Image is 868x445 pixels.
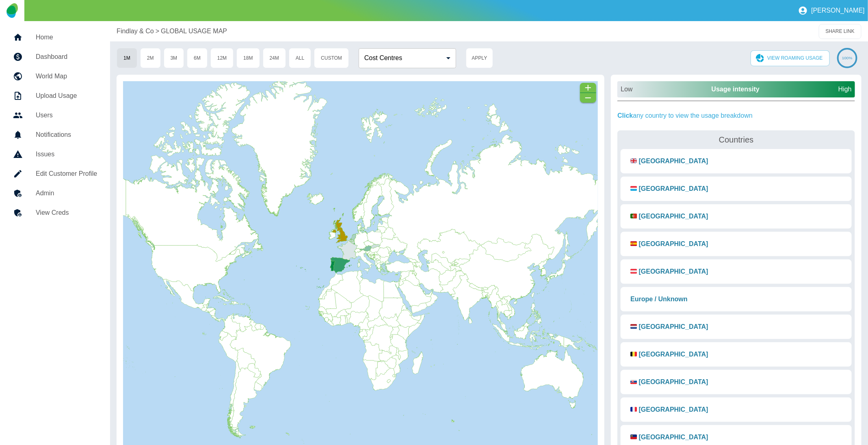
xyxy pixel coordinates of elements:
button: 🇦🇹 [GEOGRAPHIC_DATA] [624,263,714,281]
button: 6M [187,48,208,68]
img: Logo [6,3,17,18]
a: GLOBAL USAGE MAP [161,26,227,36]
a: Issues [6,145,104,164]
button: VIEW ROAMING USAGE [751,50,830,66]
a: Notifications [6,125,104,145]
h5: any country to view the usage breakdown [617,108,753,124]
h5: Admin [36,188,97,198]
button: 2M [140,48,161,68]
button: SHARE LINK [819,24,862,39]
button: 3M [164,48,184,68]
button: 🇵🇹 [GEOGRAPHIC_DATA] [624,207,714,225]
button: 🇬🇧 [GEOGRAPHIC_DATA] [624,152,714,170]
p: Usage intensity [712,84,760,94]
a: Findlay & Co [117,26,154,36]
button: 18M [236,48,260,68]
a: Users [6,106,104,125]
a: Upload Usage [6,86,104,106]
a: Edit Customer Profile [6,164,104,184]
a: View Creds [6,203,104,222]
h5: Issues [36,149,97,159]
h5: View Creds [36,208,97,218]
button: Europe / Unknown [624,290,694,308]
button: 🇪🇸 [GEOGRAPHIC_DATA] [624,235,714,253]
button: 1M [117,48,137,68]
h5: Low [621,84,632,94]
button: [PERSON_NAME] [795,2,868,19]
h5: World Map [36,71,97,81]
button: All [289,48,311,68]
button: 🇳🇱 [GEOGRAPHIC_DATA] [624,318,714,336]
a: Dashboard [6,47,104,67]
h5: Upload Usage [36,91,97,101]
button: Apply [466,48,493,68]
h5: Edit Customer Profile [36,169,97,179]
h5: High [838,84,852,94]
a: Home [6,28,104,47]
h5: Users [36,110,97,120]
button: 🇸🇰 [GEOGRAPHIC_DATA] [624,373,714,391]
h5: Notifications [36,130,97,140]
button: 24M [263,48,286,68]
p: [PERSON_NAME] [811,7,865,14]
a: World Map [6,67,104,86]
a: Admin [6,184,104,203]
button: 🇧🇪 [GEOGRAPHIC_DATA] [624,346,714,363]
span: Click [617,112,633,119]
button: 12M [210,48,234,68]
button: 🇱🇺 [GEOGRAPHIC_DATA] [624,180,714,198]
text: 100% [842,56,853,60]
button: Custom [314,48,349,68]
button: 🇫🇷 [GEOGRAPHIC_DATA] [624,401,714,419]
h5: Dashboard [36,52,97,62]
p: > [156,26,159,36]
h4: Countries [621,134,852,146]
h5: Home [36,32,97,42]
